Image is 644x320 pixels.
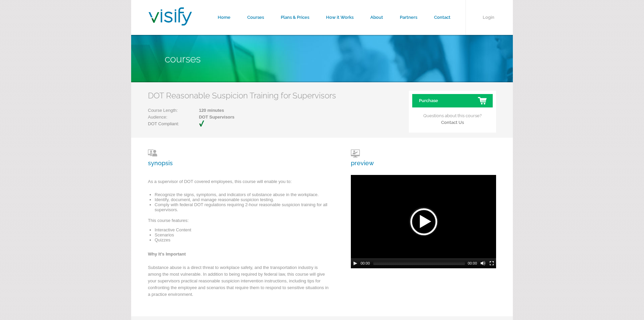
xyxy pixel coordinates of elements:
strong: Why It's Important [148,252,186,257]
li: Interactive Content [155,227,329,232]
p: DOT Compliant: [148,121,212,127]
p: Substance abuse is a direct threat to workplace safety, and the transportation industry is among ... [148,264,329,301]
p: Course Length: [148,107,234,114]
a: Purchase [412,94,493,107]
li: Quizzes [155,237,329,242]
h2: DOT Reasonable Suspicion Training for Supervisors [148,91,336,100]
span: 00:00 [361,261,370,265]
p: As a supervisor of DOT covered employees, this course will enable you to: [148,178,329,188]
button: Play/Pause [353,261,358,266]
p: This course features: [148,217,329,227]
h3: synopsis [148,149,329,167]
a: Contact Us [441,120,464,125]
li: Identify, document, and manage reasonable suspicion testing. [155,197,329,202]
span: 00:00 [468,261,477,265]
li: Scenarios [155,232,329,237]
button: Mute Toggle [480,261,486,266]
p: Audience: [148,114,234,121]
li: Recognize the signs, symptoms, and indicators of substance abuse in the workplace. [155,192,329,197]
span: DOT Supervisors [178,114,234,121]
p: Questions about this course? [412,107,493,126]
a: Visify Training [149,18,192,28]
button: Fullscreen [489,261,494,266]
span: Courses [165,53,201,65]
span: 120 minutes [178,107,234,114]
li: Comply with federal DOT regulations requiring 2-hour reasonable suspicion training for all superv... [155,202,329,212]
h3: preview [351,149,374,167]
img: Visify Training [149,7,192,26]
